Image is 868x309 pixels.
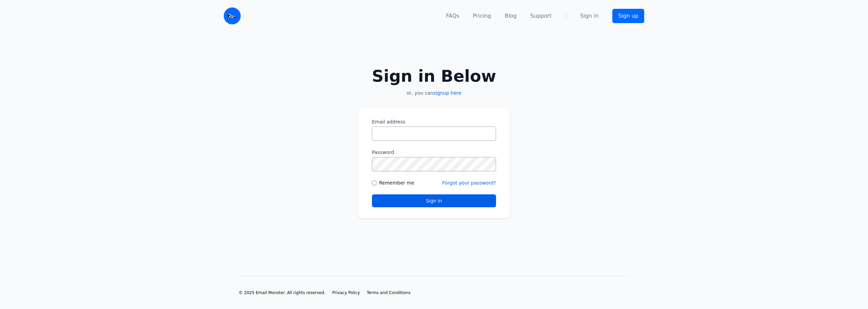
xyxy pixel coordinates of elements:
[433,90,461,96] a: signup here
[358,90,510,96] p: or, you can
[379,179,414,186] label: Remember me
[530,12,552,20] a: Support
[372,149,496,156] label: Password
[332,290,360,295] span: Privacy Policy
[505,12,517,20] a: Blog
[358,68,510,84] h2: Sign in Below
[372,118,496,125] label: Email address
[332,290,360,295] a: Privacy Policy
[612,9,644,23] a: Sign up
[367,290,411,295] a: Terms and Conditions
[442,180,496,186] a: Forgot your password?
[224,7,241,24] img: Email Monster
[580,12,599,20] a: Sign in
[367,290,411,295] span: Terms and Conditions
[446,12,459,20] a: FAQs
[239,290,325,295] li: © 2025 Email Monster. All rights reserved.
[473,12,491,20] a: Pricing
[372,194,496,207] button: Sign in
